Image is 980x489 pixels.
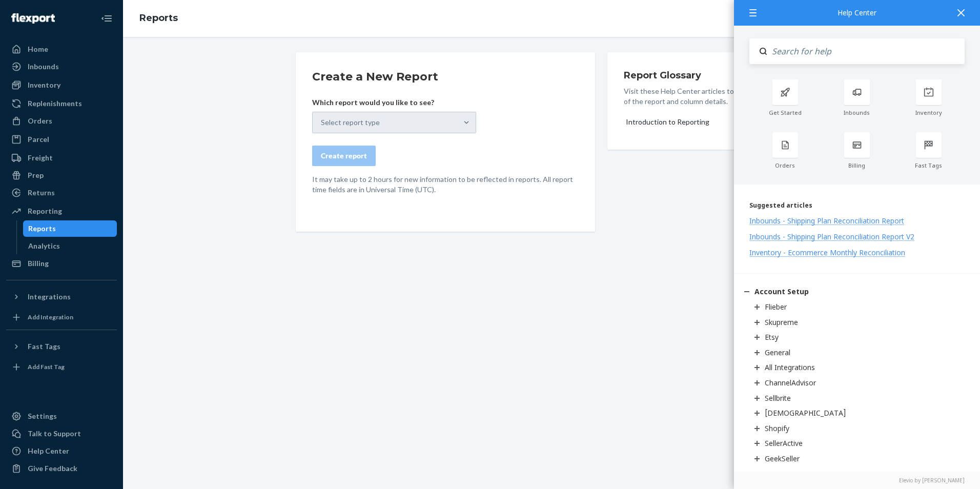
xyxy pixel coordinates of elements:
[321,151,367,161] div: Create report
[28,411,57,421] div: Settings
[6,309,117,325] a: Add Integration
[749,162,821,169] div: Orders
[6,359,117,375] a: Add Fast Tag
[28,446,69,456] div: Help Center
[749,232,914,241] div: Inbounds - Shipping Plan Reconciliation Report V2
[6,95,117,112] a: Replenishments
[893,109,965,116] div: Inventory
[624,86,791,107] p: Visit these Help Center articles to get a description of the report and column details.
[6,77,117,93] a: Inventory
[28,429,81,439] div: Talk to Support
[28,258,49,269] div: Billing
[6,443,117,459] a: Help Center
[765,423,789,433] div: Shopify
[6,41,117,57] a: Home
[312,146,376,166] button: Create report
[131,4,186,33] ol: breadcrumbs
[6,460,117,477] button: Give Feedback
[893,162,965,169] div: Fast Tags
[28,341,60,352] div: Fast Tags
[23,238,117,254] a: Analytics
[765,302,787,312] div: Flieber
[23,220,117,237] a: Reports
[11,13,55,24] img: Flexport logo
[765,393,791,403] div: Sellbrite
[28,223,56,234] div: Reports
[139,12,178,24] a: Reports
[96,8,117,29] button: Close Navigation
[749,9,965,16] div: Help Center
[312,97,476,108] p: Which report would you like to see?
[6,185,117,201] a: Returns
[821,162,893,169] div: Billing
[767,38,965,64] input: Search
[765,317,798,327] div: Skupreme
[6,167,117,184] a: Prep
[28,362,65,371] div: Add Fast Tag
[6,113,117,129] a: Orders
[312,69,579,85] h2: Create a New Report
[749,248,905,257] div: Inventory - Ecommerce Monthly Reconciliation
[6,58,117,75] a: Inbounds
[28,241,60,251] div: Analytics
[28,80,60,90] div: Inventory
[28,62,59,72] div: Inbounds
[28,463,77,474] div: Give Feedback
[28,313,73,321] div: Add Integration
[765,348,790,357] div: General
[765,469,832,479] div: Netsuite Integration
[749,109,821,116] div: Get Started
[28,170,44,180] div: Prep
[6,408,117,424] a: Settings
[6,289,117,305] button: Integrations
[765,362,815,372] div: All Integrations
[28,206,62,216] div: Reporting
[28,98,82,109] div: Replenishments
[28,188,55,198] div: Returns
[765,378,816,388] div: ChannelAdvisor
[765,454,800,463] div: GeekSeller
[624,69,791,82] h3: Report Glossary
[6,203,117,219] a: Reporting
[624,111,791,133] button: Introduction to Reporting
[6,425,117,442] a: Talk to Support
[6,255,117,272] a: Billing
[6,338,117,355] button: Fast Tags
[28,134,49,145] div: Parcel
[765,438,803,448] div: SellerActive
[6,131,117,148] a: Parcel
[626,117,709,127] div: Introduction to Reporting
[749,477,965,484] a: Elevio by [PERSON_NAME]
[765,332,779,342] div: Etsy
[312,174,579,195] p: It may take up to 2 hours for new information to be reflected in reports. All report time fields ...
[821,109,893,116] div: Inbounds
[765,408,846,418] div: [DEMOGRAPHIC_DATA]
[28,44,48,54] div: Home
[6,150,117,166] a: Freight
[754,287,809,296] div: Account Setup
[749,201,812,210] span: Suggested articles
[28,292,71,302] div: Integrations
[28,153,53,163] div: Freight
[749,216,904,226] div: Inbounds - Shipping Plan Reconciliation Report
[28,116,52,126] div: Orders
